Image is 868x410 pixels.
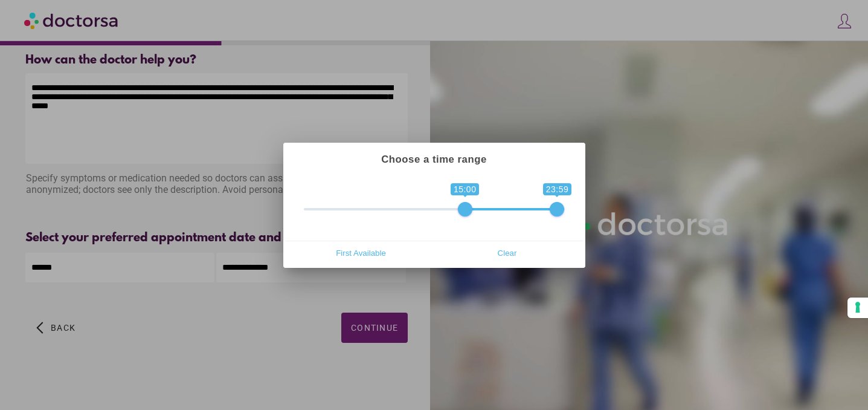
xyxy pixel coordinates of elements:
span: Clear [438,244,577,262]
button: Clear [434,244,580,263]
span: First Available [292,244,431,262]
span: 15:00 [451,183,480,195]
button: Your consent preferences for tracking technologies [847,298,868,318]
strong: Choose a time range [381,154,487,165]
button: First Available [288,244,434,263]
span: 23:59 [543,183,572,195]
